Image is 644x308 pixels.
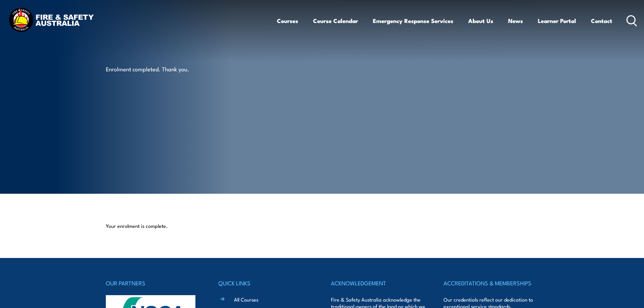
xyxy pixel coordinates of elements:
[444,278,538,288] h4: ACCREDITATIONS & MEMBERSHIPS
[234,296,258,303] a: All Courses
[106,222,539,229] p: Your enrolment is complete.
[106,65,229,73] p: Enrolment completed. Thank you.
[331,278,426,288] h4: ACKNOWLEDGEMENT
[313,12,358,30] a: Course Calendar
[591,12,612,30] a: Contact
[468,12,493,30] a: About Us
[373,12,453,30] a: Emergency Response Services
[218,278,313,288] h4: QUICK LINKS
[277,12,298,30] a: Courses
[508,12,523,30] a: News
[106,278,200,288] h4: OUR PARTNERS
[538,12,576,30] a: Learner Portal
